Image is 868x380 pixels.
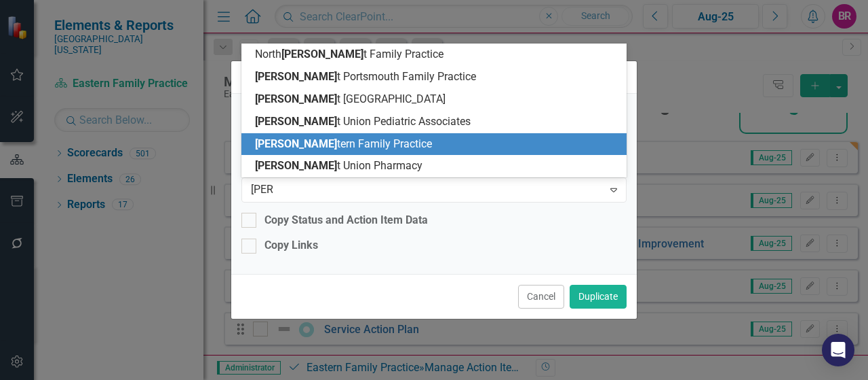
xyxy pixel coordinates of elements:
[570,285,627,309] button: Duplicate
[255,48,443,61] span: North t Family Practice
[822,334,854,366] div: Open Intercom Messenger
[264,213,428,228] div: Copy Status and Action Item Data
[518,285,564,309] button: Cancel
[255,70,476,83] span: t Portsmouth Family Practice
[255,115,471,128] span: t Union Pediatric Associates
[255,92,337,105] span: [PERSON_NAME]
[255,92,446,105] span: t [GEOGRAPHIC_DATA]
[255,115,337,128] span: [PERSON_NAME]
[255,137,432,150] span: tern Family Practice
[255,159,337,172] span: [PERSON_NAME]
[281,48,363,61] span: [PERSON_NAME]
[255,159,422,172] span: t Union Pharmacy
[264,238,318,254] div: Copy Links
[255,70,337,83] span: [PERSON_NAME]
[255,137,337,150] span: [PERSON_NAME]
